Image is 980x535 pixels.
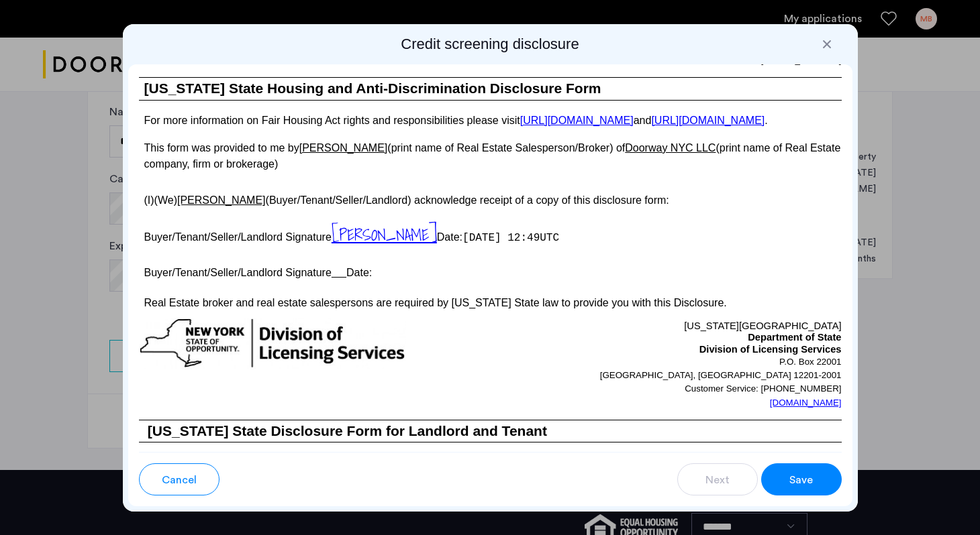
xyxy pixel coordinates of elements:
[139,186,842,209] p: (I)(We) (Buyer/Tenant/Seller/Landlord) acknowledge receipt of a copy of this disclosure form:
[490,344,842,356] p: Division of Licensing Services
[139,140,842,172] p: This form was provided to me by (print name of Real Estate Salesperson/Broker) of (print name of ...
[625,142,716,154] u: Doorway NYC LLC
[139,261,842,280] p: Buyer/Tenant/Seller/Landlord Signature Date:
[437,231,462,243] span: Date:
[520,115,634,126] a: [URL][DOMAIN_NAME]
[139,463,219,495] button: button
[299,142,388,154] u: [PERSON_NAME]
[332,222,437,247] span: [PERSON_NAME]
[705,472,730,488] span: Next
[490,355,842,369] p: P.O. Box 22001
[490,369,842,382] p: [GEOGRAPHIC_DATA], [GEOGRAPHIC_DATA] 12201-2001
[677,463,758,495] button: button
[177,194,266,206] u: [PERSON_NAME]
[144,231,332,243] span: Buyer/Tenant/Seller/Landlord Signature
[139,420,842,442] h3: [US_STATE] State Disclosure Form for Landlord and Tenant
[139,115,842,126] p: For more information on Fair Housing Act rights and responsibilities please visit and .
[128,35,852,54] h2: Credit screening disclosure
[462,232,559,244] span: [DATE] 12:49UTC
[490,382,842,396] p: Customer Service: [PHONE_NUMBER]
[490,318,842,333] p: [US_STATE][GEOGRAPHIC_DATA]
[490,332,842,344] p: Department of State
[139,78,842,100] h1: [US_STATE] State Housing and Anti-Discrimination Disclosure Form
[789,472,813,488] span: Save
[139,318,406,369] img: new-york-logo.png
[139,295,842,311] p: Real Estate broker and real estate salespersons are required by [US_STATE] State law to provide y...
[139,442,842,469] h4: THIS IS NOT A CONTRACT
[770,396,842,410] a: [DOMAIN_NAME]
[651,115,765,126] a: [URL][DOMAIN_NAME]
[761,463,842,495] button: button
[162,472,197,488] span: Cancel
